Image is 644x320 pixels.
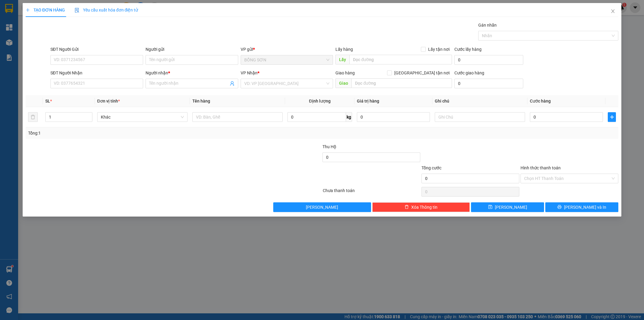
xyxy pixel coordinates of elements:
[608,115,616,119] span: plus
[322,144,336,149] span: Thu Hộ
[101,113,184,122] span: Khác
[75,8,79,13] img: icon
[306,204,338,211] span: [PERSON_NAME]
[411,204,437,211] span: Xóa Thông tin
[454,55,523,65] input: Cước lấy hàng
[471,202,544,212] button: save[PERSON_NAME]
[335,55,349,64] span: Lấy
[405,205,409,210] span: delete
[454,79,523,88] input: Cước giao hàng
[426,46,452,53] span: Lấy tận nơi
[432,95,527,107] th: Ghi chú
[435,112,525,122] input: Ghi Chú
[357,99,379,103] span: Giá trị hàng
[335,70,355,75] span: Giao hàng
[244,55,330,64] span: BỒNG SƠN
[521,165,561,170] label: Hình thức thanh toán
[75,8,138,12] span: Yêu cầu xuất hóa đơn điện tử
[322,187,421,198] div: Chưa thanh toán
[45,99,50,103] span: SL
[146,46,238,53] div: Người gửi
[495,204,527,211] span: [PERSON_NAME]
[97,99,120,103] span: Đơn vị tính
[604,3,621,20] button: Close
[608,112,616,122] button: plus
[28,130,248,136] div: Tổng: 1
[335,78,351,88] span: Giao
[351,78,452,88] input: Dọc đường
[392,70,452,76] span: [GEOGRAPHIC_DATA] tận nơi
[309,99,331,103] span: Định lượng
[50,46,143,53] div: SĐT Người Gửi
[372,202,470,212] button: deleteXóa Thông tin
[192,112,283,122] input: VD: Bàn, Ghế
[346,112,352,122] span: kg
[50,70,143,76] div: SĐT Người Nhận
[530,99,551,103] span: Cước hàng
[454,70,484,75] label: Cước giao hàng
[28,112,38,122] button: delete
[454,47,482,52] label: Cước lấy hàng
[478,23,497,28] label: Gán nhãn
[241,46,333,53] div: VP gửi
[273,202,371,212] button: [PERSON_NAME]
[349,55,452,64] input: Dọc đường
[26,8,30,12] span: plus
[564,204,606,211] span: [PERSON_NAME] và In
[230,81,235,86] span: user-add
[146,70,238,76] div: Người nhận
[241,70,258,75] span: VP Nhận
[357,112,430,122] input: 0
[557,205,562,210] span: printer
[545,202,618,212] button: printer[PERSON_NAME] và In
[421,165,441,170] span: Tổng cước
[192,99,210,103] span: Tên hàng
[610,9,615,14] span: close
[488,205,492,210] span: save
[26,8,65,12] span: TẠO ĐƠN HÀNG
[335,47,353,52] span: Lấy hàng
